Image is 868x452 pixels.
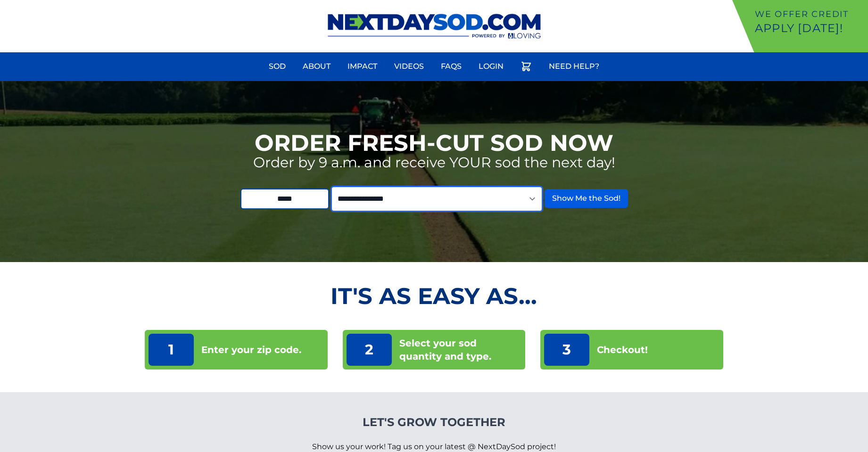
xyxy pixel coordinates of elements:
[253,154,615,171] p: Order by 9 a.m. and receive YOUR sod the next day!
[544,334,589,366] p: 3
[597,343,648,356] p: Checkout!
[435,55,467,78] a: FAQs
[263,55,291,78] a: Sod
[297,55,336,78] a: About
[399,337,522,363] p: Select your sod quantity and type.
[149,334,194,366] p: 1
[347,334,392,366] p: 2
[543,55,605,78] a: Need Help?
[342,55,383,78] a: Impact
[201,343,301,356] p: Enter your zip code.
[145,285,723,307] h2: It's as Easy As...
[473,55,509,78] a: Login
[312,415,556,430] h4: Let's Grow Together
[255,131,613,154] h1: Order Fresh-Cut Sod Now
[545,189,628,208] button: Show Me the Sod!
[389,55,430,78] a: Videos
[755,21,864,36] p: Apply [DATE]!
[755,8,864,21] p: We offer Credit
